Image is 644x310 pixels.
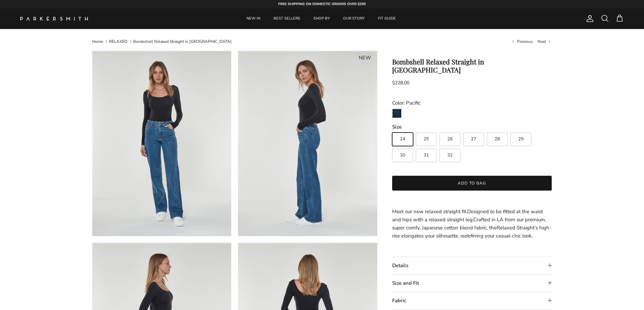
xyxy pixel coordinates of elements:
[424,137,429,141] span: 25
[447,153,453,158] span: 32
[92,39,103,44] a: Home
[372,8,402,29] a: FIT GUIDE
[538,38,552,44] a: Next
[392,80,409,86] span: $228.00
[518,137,524,141] span: 29
[392,216,546,231] span: Crafted in LA from our premium, super comfy, Japanese cotton blend fabric, the
[307,8,336,29] a: SHOP BY
[517,39,533,44] span: Previous
[392,208,467,215] span: Meet our new relaxed straight fit.
[267,8,306,29] a: BEST SELLERS
[337,8,371,29] a: OUR STORY
[101,8,542,29] div: Primary
[392,292,552,309] summary: Fabric
[109,39,127,44] a: RELAXED
[400,153,405,158] span: 30
[20,17,88,21] img: Parker Smith
[392,208,543,223] span: Designed to be fitted at the waist and hips with a relaxed straight leg.
[92,38,552,44] nav: Breadcrumbs
[278,2,366,6] strong: FREE SHIPPING ON DOMESTIC ORDERS OVER $200
[392,257,552,274] summary: Details
[392,275,552,292] summary: Size and Fit
[495,137,500,141] span: 28
[240,8,266,29] a: NEW IN
[133,39,232,44] a: Bombshell Relaxed Straight in [GEOGRAPHIC_DATA]
[392,109,401,118] img: Pacific
[538,39,546,44] span: Next
[400,137,405,141] span: 24
[392,99,552,107] div: Color: Pacific
[511,38,532,44] a: Previous
[583,15,594,23] a: Account
[392,176,552,191] button: Add to bag
[392,123,402,131] legend: Size
[471,137,476,141] span: 27
[392,109,402,120] a: Pacific
[392,224,551,239] span: Relaxed Straight’s high-rise elongates your silhouette, redefining your casual-chic look.
[424,153,429,158] span: 31
[447,137,453,141] span: 26
[392,58,552,74] h1: Bombshell Relaxed Straight in [GEOGRAPHIC_DATA]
